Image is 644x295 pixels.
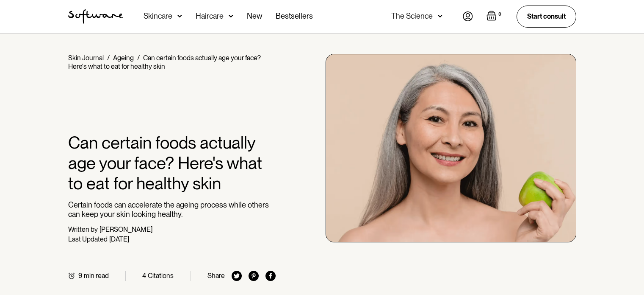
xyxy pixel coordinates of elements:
div: Last Updated [68,235,108,243]
a: Start consult [517,6,576,27]
div: 9 [78,272,82,280]
img: twitter icon [232,271,242,281]
div: Share [207,272,225,280]
img: arrow down [438,12,442,20]
div: The Science [391,12,433,20]
a: Ageing [113,54,134,62]
a: Open empty cart [486,11,503,22]
div: Written by [68,225,98,233]
div: / [137,54,140,62]
h1: Can certain foods actually age your face? Here's what to eat for healthy skin [68,132,276,194]
a: Skin Journal [68,54,104,62]
img: Software Logo [68,9,123,24]
div: / [107,54,110,62]
p: Certain foods can accelerate the ageing process while others can keep your skin looking healthy. [68,200,276,219]
div: [DATE] [109,235,129,243]
div: Skincare [144,12,172,20]
img: arrow down [177,12,182,20]
div: [PERSON_NAME] [100,225,152,233]
div: min read [84,272,109,280]
div: Haircare [196,12,224,20]
div: 4 [142,272,146,280]
img: facebook icon [265,271,276,281]
div: 0 [497,11,503,18]
div: Citations [148,272,174,280]
div: Can certain foods actually age your face? Here's what to eat for healthy skin [68,54,261,70]
img: pinterest icon [249,271,259,281]
img: arrow down [229,12,233,20]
